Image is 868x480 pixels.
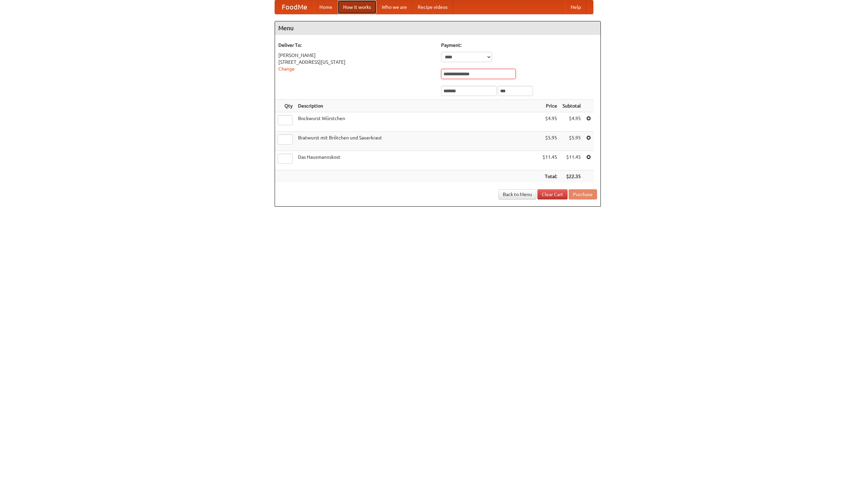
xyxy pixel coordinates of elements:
[376,0,412,14] a: Who we are
[295,112,540,132] td: Bockwurst Würstchen
[540,132,560,151] td: $5.95
[560,100,584,112] th: Subtotal
[540,100,560,112] th: Price
[275,21,600,35] h4: Menu
[441,42,597,49] h5: Payment:
[540,112,560,132] td: $4.95
[540,151,560,170] td: $11.45
[338,0,376,14] a: How it works
[278,59,434,65] div: [STREET_ADDRESS][US_STATE]
[278,66,295,72] a: Change
[498,189,536,199] a: Back to Menu
[565,0,586,14] a: Help
[275,100,295,112] th: Qty
[295,132,540,151] td: Bratwurst mit Brötchen und Sauerkraut
[295,151,540,170] td: Das Hausmannskost
[537,189,568,199] a: Clear Cart
[560,170,584,183] th: $22.35
[295,100,540,112] th: Description
[314,0,338,14] a: Home
[278,52,434,59] div: [PERSON_NAME]
[560,112,584,132] td: $4.95
[275,0,314,14] a: FoodMe
[560,132,584,151] td: $5.95
[540,170,560,183] th: Total:
[278,42,434,49] h5: Deliver To:
[569,189,597,199] button: Purchase
[560,151,584,170] td: $11.45
[412,0,453,14] a: Recipe videos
